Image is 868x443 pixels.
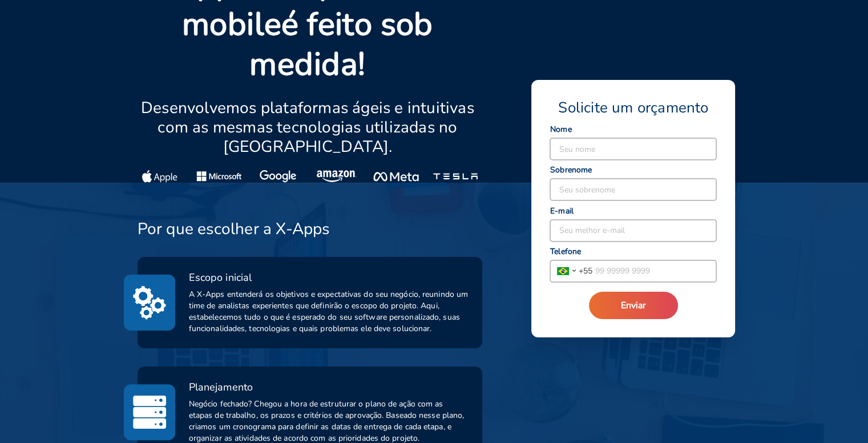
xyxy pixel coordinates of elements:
[317,170,358,183] img: Amazon
[433,170,478,183] img: Tesla
[558,98,708,118] span: Solicite um orçamento
[189,271,252,284] span: Escopo inicial
[373,170,418,183] img: Meta
[550,138,716,160] input: Seu nome
[589,292,678,319] button: Enviar
[142,170,177,183] img: Apple
[579,265,592,277] span: + 55
[138,98,478,156] p: Desenvolvemos plataformas ágeis e intuitivas com as mesmas tecnologias utilizadas no [GEOGRAPHIC_...
[260,170,297,183] img: Google
[189,380,253,394] span: Planejamento
[138,219,330,239] h3: Por que escolher a X-Apps
[133,393,166,431] img: method2_planning.svg
[550,179,716,200] input: Seu sobrenome
[189,289,469,335] span: A X-Apps entenderá os objetivos e expectativas do seu negócio, reunindo um time de analistas expe...
[196,170,241,183] img: Microsoft
[592,260,716,282] input: 99 99999 9999
[133,284,166,321] img: method1_initial_scope.svg
[550,220,716,241] input: Seu melhor e-mail
[621,299,646,312] span: Enviar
